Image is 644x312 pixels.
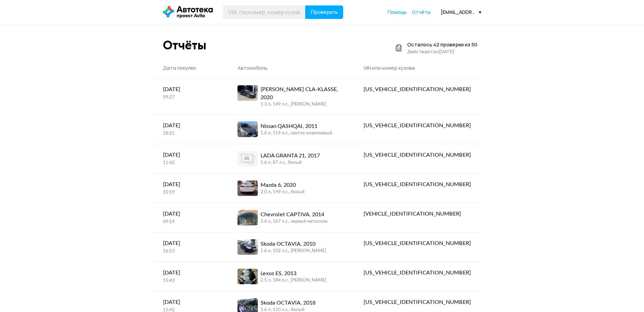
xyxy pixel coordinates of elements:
[353,232,481,254] a: [US_VEHICLE_IDENTIFICATION_NUMBER]
[261,277,326,284] div: 2.5 л, 184 л.c., [PERSON_NAME]
[363,151,471,159] div: [US_VEHICLE_IDENTIFICATION_NUMBER]
[163,278,217,284] div: 15:43
[163,38,206,52] div: Отчёты
[227,262,354,291] a: Lexus ES, 20132.5 л, 184 л.c., [PERSON_NAME]
[261,189,305,195] div: 2.0 л, 149 л.c., белый
[163,160,217,166] div: 11:42
[153,115,227,143] a: [DATE]18:21
[163,190,217,196] div: 10:19
[163,121,217,130] div: [DATE]
[261,85,344,102] div: [PERSON_NAME] CLA-KLASSE, 2020
[227,144,354,173] a: LADA GRANTA 21, 20171.6 л, 87 л.c., белый
[261,130,332,136] div: 1.6 л, 114 л.c., светло-коричневый
[363,239,471,247] div: [US_VEHICLE_IDENTIFICATION_NUMBER]
[261,152,320,160] div: LADA GRANTA 21, 2017
[227,79,354,114] a: [PERSON_NAME] CLA-KLASSE, 20201.3 л, 149 л.c., [PERSON_NAME]
[163,151,217,159] div: [DATE]
[153,174,227,202] a: [DATE]10:19
[441,9,481,15] div: [EMAIL_ADDRESS][DOMAIN_NAME]
[261,240,326,248] div: Skoda OCTAVIA, 2010
[363,180,471,188] div: [US_VEHICLE_IDENTIFICATION_NUMBER]
[153,232,227,261] a: [DATE]16:53
[163,248,217,254] div: 16:53
[163,219,217,225] div: 09:14
[163,94,217,101] div: 09:27
[388,9,407,16] a: Помощь
[261,248,326,254] div: 1.6 л, 102 л.c., [PERSON_NAME]
[353,174,481,195] a: [US_VEHICLE_IDENTIFICATION_NUMBER]
[163,85,217,93] div: [DATE]
[163,65,217,71] div: Дата покупки
[237,65,344,71] div: Автомобиль
[363,298,471,306] div: [US_VEHICLE_IDENTIFICATION_NUMBER]
[311,9,338,15] span: Проверить
[261,181,305,189] div: Mazda 6, 2020
[412,9,431,15] span: Отчёты
[363,210,471,218] div: [VEHICLE_IDENTIFICATION_NUMBER]
[353,262,481,284] a: [US_VEHICLE_IDENTIFICATION_NUMBER]
[153,203,227,232] a: [DATE]09:14
[227,232,354,262] a: Skoda OCTAVIA, 20101.6 л, 102 л.c., [PERSON_NAME]
[227,203,354,232] a: Chevrolet CAPTIVA, 20142.4 л, 167 л.c., черный металлик
[227,115,354,144] a: Nissan QASHQAI, 20111.6 л, 114 л.c., светло-коричневый
[388,9,407,15] span: Помощь
[353,144,481,166] a: [US_VEHICLE_IDENTIFICATION_NUMBER]
[261,102,344,108] div: 1.3 л, 149 л.c., [PERSON_NAME]
[363,121,471,130] div: [US_VEHICLE_IDENTIFICATION_NUMBER]
[363,85,471,93] div: [US_VEHICLE_IDENTIFICATION_NUMBER]
[163,210,217,218] div: [DATE]
[261,160,320,166] div: 1.6 л, 87 л.c., белый
[163,298,217,306] div: [DATE]
[163,180,217,188] div: [DATE]
[261,219,328,225] div: 2.4 л, 167 л.c., черный металлик
[412,9,431,16] a: Отчёты
[163,131,217,137] div: 18:21
[261,299,315,307] div: Skoda OCTAVIA, 2018
[227,174,354,203] a: Mazda 6, 20202.0 л, 149 л.c., белый
[363,269,471,277] div: [US_VEHICLE_IDENTIFICATION_NUMBER]
[153,79,227,107] a: [DATE]09:27
[153,262,227,291] a: [DATE]15:43
[261,210,328,219] div: Chevrolet CAPTIVA, 2014
[163,239,217,247] div: [DATE]
[305,5,343,19] button: Проверить
[353,203,481,225] a: [VEHICLE_IDENTIFICATION_NUMBER]
[407,48,477,55] div: Действуют до [DATE]
[261,269,326,277] div: Lexus ES, 2013
[223,5,306,19] input: VIN, госномер, номер кузова
[163,269,217,277] div: [DATE]
[353,115,481,136] a: [US_VEHICLE_IDENTIFICATION_NUMBER]
[353,79,481,100] a: [US_VEHICLE_IDENTIFICATION_NUMBER]
[407,41,477,48] div: Осталось 42 проверки из 50
[363,65,471,71] div: VIN или номер кузова
[153,144,227,173] a: [DATE]11:42
[261,122,332,130] div: Nissan QASHQAI, 2011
